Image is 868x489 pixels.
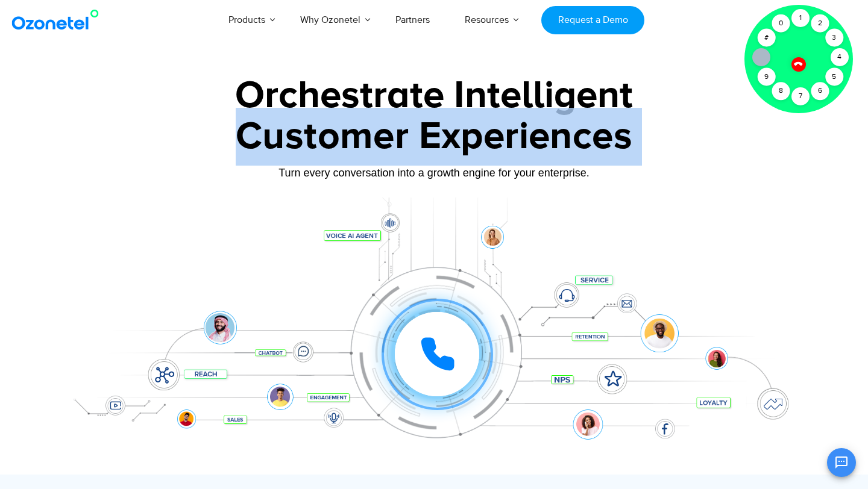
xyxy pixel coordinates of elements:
div: 2 [811,14,829,33]
div: # [757,29,775,47]
div: Customer Experiences [57,108,811,166]
a: Request a Demo [541,6,644,34]
div: 1 [791,9,810,27]
div: 3 [825,29,843,47]
button: Open chat [827,448,856,477]
div: Turn every conversation into a growth engine for your enterprise. [57,166,811,179]
div: 0 [772,14,790,33]
div: 9 [757,68,775,86]
div: 5 [825,68,843,86]
div: Orchestrate Intelligent [57,76,811,115]
div: 8 [772,82,790,100]
div: 4 [831,48,849,66]
div: 6 [811,82,829,100]
div: 7 [791,87,810,105]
